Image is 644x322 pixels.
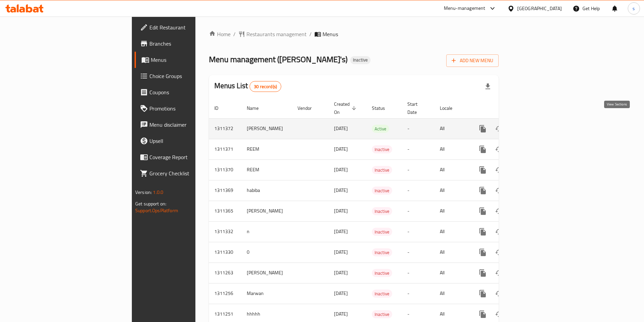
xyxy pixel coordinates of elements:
td: REEM [241,139,292,159]
a: Restaurants management [238,30,307,38]
td: - [402,180,434,201]
span: Inactive [350,57,371,63]
span: Add New Menu [452,56,493,65]
button: Change Status [491,224,507,240]
td: All [434,283,469,304]
button: Change Status [491,162,507,178]
a: Grocery Checklist [135,165,239,181]
span: Promotions [149,104,234,113]
div: Inactive [372,290,392,298]
span: [DATE] [334,268,348,277]
td: All [434,139,469,159]
span: Edit Restaurant [149,23,234,31]
a: Choice Groups [135,68,239,84]
div: Total records count [249,81,281,92]
a: Menus [135,52,239,68]
div: Menu-management [444,4,485,13]
span: [DATE] [334,289,348,298]
a: Promotions [135,100,239,117]
button: more [475,141,491,157]
td: - [402,242,434,263]
span: Upsell [149,137,234,145]
td: habiba [241,180,292,201]
td: 0 [241,242,292,263]
td: Marwan [241,283,292,304]
button: Change Status [491,286,507,302]
span: Locale [440,104,461,112]
a: Menu disclaimer [135,117,239,133]
span: [DATE] [334,309,348,318]
span: [DATE] [334,124,348,133]
span: Name [247,104,267,112]
span: Choice Groups [149,72,234,80]
span: Inactive [372,228,392,236]
td: All [434,118,469,139]
span: Grocery Checklist [149,169,234,177]
button: more [475,265,491,281]
span: Restaurants management [246,30,307,38]
span: [DATE] [334,248,348,256]
span: 1.0.0 [153,188,163,197]
button: Change Status [491,244,507,261]
td: All [434,221,469,242]
td: n [241,221,292,242]
span: Inactive [372,187,392,195]
span: Inactive [372,311,392,318]
span: Version: [135,188,152,197]
span: Status [372,104,394,112]
td: - [402,159,434,180]
span: Inactive [372,290,392,298]
td: [PERSON_NAME] [241,263,292,283]
td: - [402,139,434,159]
a: Support.OpsPlatform [135,206,178,215]
a: Upsell [135,133,239,149]
span: s [633,5,635,12]
span: Active [372,125,389,133]
span: Menus [151,56,234,64]
th: Actions [469,98,545,119]
span: [DATE] [334,145,348,153]
h2: Menus List [214,81,281,92]
button: more [475,286,491,302]
td: - [402,263,434,283]
span: Inactive [372,249,392,256]
td: All [434,201,469,221]
button: more [475,182,491,199]
span: Inactive [372,269,392,277]
nav: breadcrumb [209,30,499,38]
span: Menus [323,30,338,38]
button: Change Status [491,141,507,157]
td: All [434,180,469,201]
div: [GEOGRAPHIC_DATA] [517,5,562,12]
span: Inactive [372,207,392,215]
td: - [402,283,434,304]
div: Inactive [372,269,392,277]
span: Menu management ( [PERSON_NAME]'s ) [209,52,348,67]
td: REEM [241,159,292,180]
span: Created On [334,100,358,116]
button: Change Status [491,203,507,219]
button: Change Status [491,265,507,281]
div: Export file [480,78,496,95]
td: - [402,118,434,139]
button: more [475,244,491,261]
a: Edit Restaurant [135,19,239,35]
li: / [309,30,312,38]
span: [DATE] [334,186,348,195]
button: Add New Menu [446,54,499,67]
button: more [475,162,491,178]
td: [PERSON_NAME] [241,201,292,221]
td: All [434,242,469,263]
div: Inactive [372,187,392,195]
span: Coupons [149,88,234,96]
span: Coverage Report [149,153,234,161]
span: Inactive [372,146,392,153]
a: Branches [135,35,239,52]
span: ID [214,104,227,112]
td: [PERSON_NAME] [241,118,292,139]
button: more [475,203,491,219]
span: [DATE] [334,165,348,174]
